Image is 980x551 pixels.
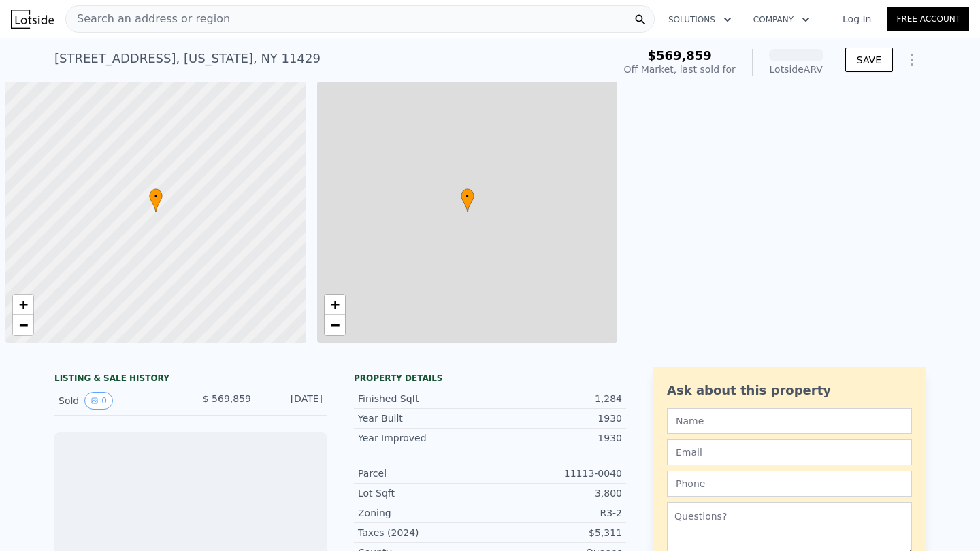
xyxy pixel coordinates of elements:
div: Parcel [358,467,490,480]
div: Finished Sqft [358,392,490,405]
div: Ask about this property [667,381,912,400]
input: Phone [667,471,912,497]
span: $ 569,859 [203,393,251,404]
button: Solutions [657,7,742,32]
div: Lotside ARV [769,63,823,76]
div: Sold [59,392,180,410]
a: Log In [826,12,887,26]
a: Zoom in [13,295,33,315]
div: R3-2 [490,506,622,520]
button: Show Options [898,46,926,73]
span: − [19,316,28,333]
span: $569,859 [647,48,712,63]
div: 1930 [490,412,622,425]
div: 11113-0040 [490,467,622,480]
button: Company [742,7,821,32]
span: • [461,190,474,203]
a: Zoom in [325,295,345,315]
div: Property details [354,373,626,384]
div: 1,284 [490,392,622,405]
div: 3,800 [490,486,622,500]
span: • [149,190,163,203]
a: Zoom out [13,315,33,335]
div: Year Improved [358,431,490,445]
div: • [461,188,474,212]
a: Zoom out [325,315,345,335]
div: 1930 [490,431,622,445]
div: [DATE] [262,392,323,410]
div: LISTING & SALE HISTORY [54,373,327,386]
img: Lotside [11,10,54,29]
input: Email [667,439,912,465]
div: Year Built [358,412,490,425]
span: + [330,296,339,313]
div: Lot Sqft [358,486,490,500]
div: • [149,188,163,212]
button: View historical data [84,392,113,410]
div: $5,311 [490,526,622,539]
span: Search an address or region [66,11,230,27]
div: Off Market, last sold for [624,63,736,76]
a: Free Account [887,7,969,31]
div: [STREET_ADDRESS] , [US_STATE] , NY 11429 [54,49,321,68]
div: Zoning [358,506,490,520]
input: Name [667,408,912,434]
span: + [19,296,28,313]
div: Taxes (2024) [358,526,490,539]
button: SAVE [845,48,893,72]
span: − [330,316,339,333]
